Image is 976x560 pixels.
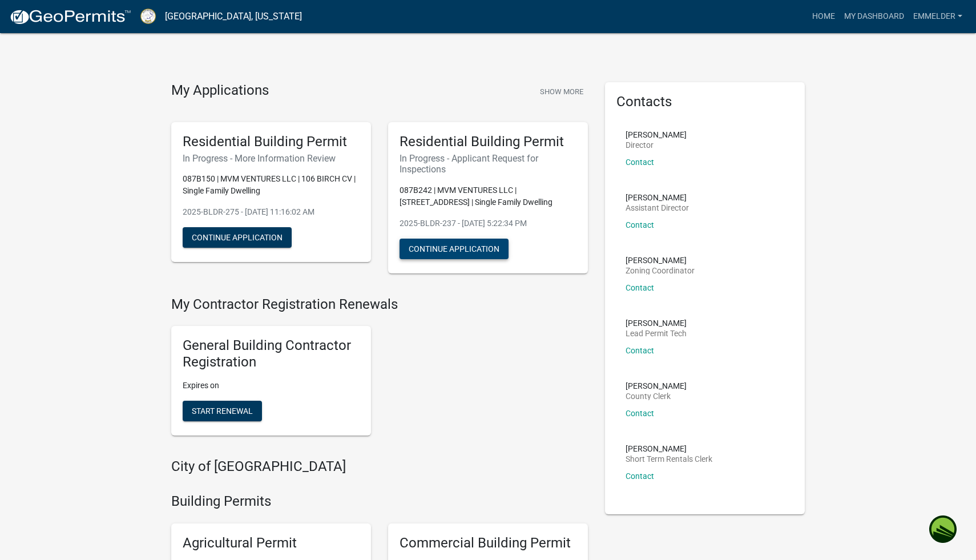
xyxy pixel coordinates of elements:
[626,455,712,463] p: Short Term Rentals Clerk
[183,134,360,150] h5: Residential Building Permit
[400,134,576,150] h5: Residential Building Permit
[183,173,360,197] p: 087B150 | MVM VENTURES LLC | 106 BIRCH CV | Single Family Dwelling
[626,141,687,149] p: Director
[400,239,509,259] button: Continue Application
[626,283,654,292] a: Contact
[183,401,262,421] button: Start Renewal
[400,153,576,175] h6: In Progress - Applicant Request for Inspections
[171,458,588,475] h4: City of [GEOGRAPHIC_DATA]
[626,319,687,327] p: [PERSON_NAME]
[626,409,654,418] a: Contact
[626,382,687,390] p: [PERSON_NAME]
[626,329,687,337] p: Lead Permit Tech
[626,158,654,167] a: Contact
[171,82,269,99] h4: My Applications
[909,6,967,27] a: emmelder
[400,217,576,229] p: 2025-BLDR-237 - [DATE] 5:22:34 PM
[626,131,687,139] p: [PERSON_NAME]
[616,94,793,110] h5: Contacts
[183,535,360,551] h5: Agricultural Permit
[183,206,360,218] p: 2025-BLDR-275 - [DATE] 11:16:02 AM
[626,256,695,264] p: [PERSON_NAME]
[626,204,689,212] p: Assistant Director
[171,296,588,445] wm-registration-list-section: My Contractor Registration Renewals
[535,82,588,101] button: Show More
[626,194,689,202] p: [PERSON_NAME]
[626,267,695,275] p: Zoning Coordinator
[165,7,302,26] a: [GEOGRAPHIC_DATA], [US_STATE]
[808,6,840,27] a: Home
[626,346,654,355] a: Contact
[626,445,712,453] p: [PERSON_NAME]
[140,9,156,24] img: Putnam County, Georgia
[192,406,253,416] span: Start Renewal
[400,535,576,551] h5: Commercial Building Permit
[183,227,292,248] button: Continue Application
[183,153,360,164] h6: In Progress - More Information Review
[183,337,360,370] h5: General Building Contractor Registration
[840,6,909,27] a: My Dashboard
[171,493,588,510] h4: Building Permits
[400,184,576,208] p: 087B242 | MVM VENTURES LLC | [STREET_ADDRESS] | Single Family Dwelling
[183,380,360,392] p: Expires on
[171,296,588,313] h4: My Contractor Registration Renewals
[626,392,687,400] p: County Clerk
[626,472,654,481] a: Contact
[626,220,654,229] a: Contact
